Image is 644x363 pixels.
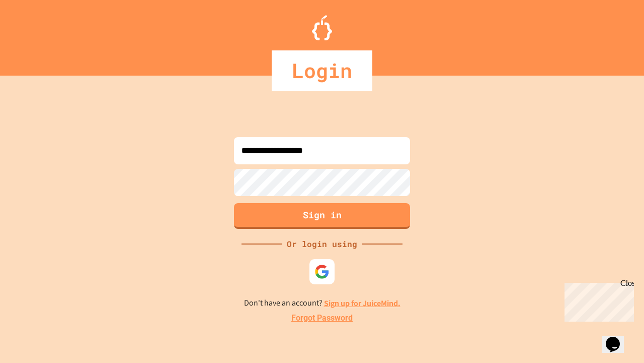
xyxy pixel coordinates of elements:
div: Login [272,50,372,91]
iframe: chat widget [560,279,634,322]
img: google-icon.svg [314,264,330,279]
iframe: chat widget [602,323,634,353]
p: Don't have an account? [244,297,400,310]
div: Or login using [282,238,362,250]
a: Forgot Password [291,312,353,324]
img: Logo.svg [312,15,332,40]
div: Chat with us now!Close [4,4,69,64]
button: Sign in [234,203,410,229]
a: Sign up for JuiceMind. [324,298,400,309]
